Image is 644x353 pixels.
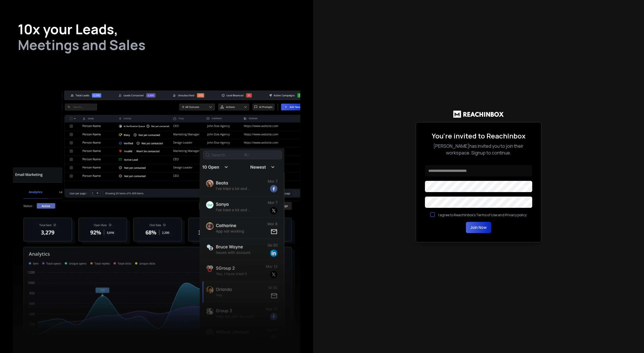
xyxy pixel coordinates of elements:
[18,22,295,36] h1: 10x your Leads,
[466,222,491,233] button: Join Now
[438,213,527,217] label: I agree to ReachInbox's Terms of Use and Privacy policy
[18,38,295,52] h2: Meetings and Sales
[425,143,532,156] p: [PERSON_NAME] has invited you to join their workspace. Signup to continue.
[425,131,532,140] h2: You're invited to ReachInbox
